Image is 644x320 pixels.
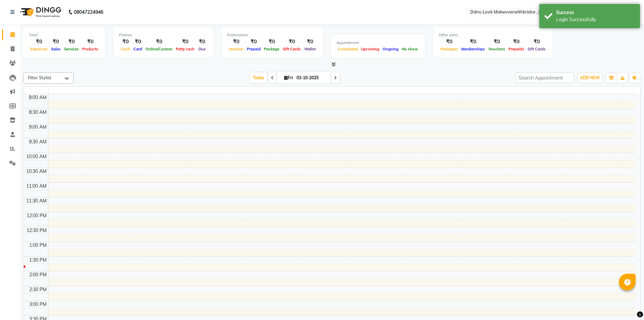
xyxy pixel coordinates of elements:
[49,38,62,46] div: ₹0
[25,227,48,234] div: 12:30 PM
[29,32,100,38] div: Total
[62,38,80,46] div: ₹0
[144,47,174,51] span: Online/Custom
[303,47,317,51] span: Wallet
[28,286,48,293] div: 2:30 PM
[245,38,262,46] div: ₹0
[578,73,601,83] button: ADD NEW
[174,38,196,46] div: ₹0
[303,38,317,46] div: ₹0
[132,38,144,46] div: ₹0
[282,75,294,80] span: Fri
[28,94,48,101] div: 8:00 AM
[119,32,208,38] div: Finance
[556,9,635,16] div: Success
[28,271,48,278] div: 2:00 PM
[25,168,48,175] div: 10:30 AM
[28,124,48,131] div: 9:00 AM
[460,47,487,51] span: Memberships
[29,47,49,51] span: Expenses
[507,38,526,46] div: ₹0
[294,73,328,83] input: 2025-10-03
[439,32,547,38] div: Other sales
[62,47,80,51] span: Services
[487,38,507,46] div: ₹0
[174,47,196,51] span: Petty cash
[227,38,245,46] div: ₹0
[119,47,132,51] span: Cash
[28,75,51,80] span: Filter Stylist
[262,47,281,51] span: Package
[250,73,267,83] span: Today
[359,47,381,51] span: Upcoming
[336,40,420,46] div: Appointment
[25,212,48,219] div: 12:00 PM
[29,38,49,46] div: ₹0
[80,38,100,46] div: ₹0
[526,38,547,46] div: ₹0
[25,197,48,204] div: 11:30 AM
[49,47,62,51] span: Sales
[80,47,100,51] span: Products
[381,47,400,51] span: Ongoing
[439,38,460,46] div: ₹0
[526,47,547,51] span: Gift Cards
[227,47,245,51] span: Voucher
[74,3,103,21] b: 08047224946
[227,32,317,38] div: Redemption
[262,38,281,46] div: ₹0
[516,73,574,83] input: Search Appointment
[580,75,600,80] span: ADD NEW
[336,47,359,51] span: Completed
[507,47,526,51] span: Prepaids
[144,38,174,46] div: ₹0
[28,301,48,308] div: 3:00 PM
[460,38,487,46] div: ₹0
[28,242,48,249] div: 1:00 PM
[28,257,48,264] div: 1:30 PM
[28,109,48,116] div: 8:30 AM
[132,47,144,51] span: Card
[119,38,132,46] div: ₹0
[281,38,303,46] div: ₹0
[197,47,207,51] span: Due
[400,47,420,51] span: No show
[245,47,262,51] span: Prepaid
[281,47,303,51] span: Gift Cards
[487,47,507,51] span: Vouchers
[17,3,63,21] img: logo
[25,183,48,190] div: 11:00 AM
[556,16,635,23] div: Login Successfully.
[28,138,48,145] div: 9:30 AM
[439,47,460,51] span: Packages
[25,153,48,160] div: 10:00 AM
[196,38,208,46] div: ₹0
